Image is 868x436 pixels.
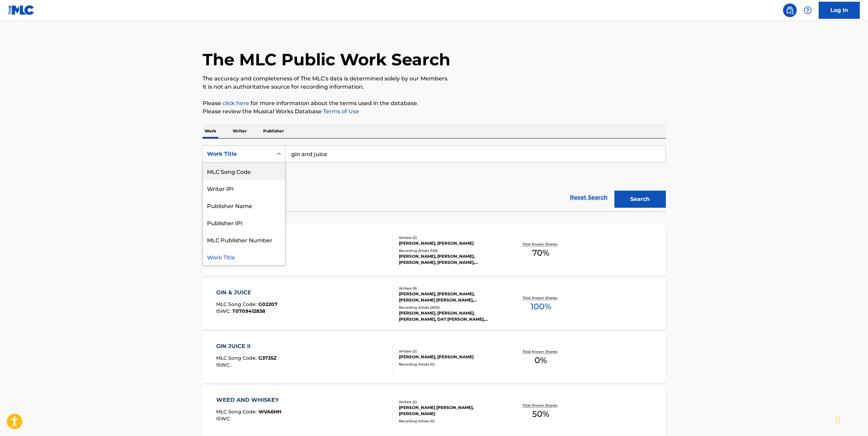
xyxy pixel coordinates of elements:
[614,191,666,208] button: Search
[203,278,666,330] a: GIN & JUICEMLC Song Code:G02207ISWC:T0709412838Writers (9)[PERSON_NAME], [PERSON_NAME], [PERSON_N...
[203,124,218,138] p: Work
[203,248,285,265] div: Work Title
[523,403,559,408] p: Total Known Shares:
[532,247,549,259] span: 70 %
[203,99,666,107] p: Please for more information about the terms used in the database.
[216,301,258,307] span: MLC Song Code :
[203,214,285,231] div: Publisher IPI
[203,75,666,83] p: The accuracy and completeness of The MLC's data is determined solely by our Members.
[231,124,249,138] p: Writer
[216,362,232,368] span: ISWC :
[216,342,277,350] div: GIN JUICE II
[399,349,502,354] div: Writers ( 2 )
[399,240,502,246] div: [PERSON_NAME], [PERSON_NAME]
[399,305,502,310] div: Recording Artists ( 2613 )
[804,6,812,14] img: help
[836,410,840,431] div: Drag
[399,286,502,291] div: Writers ( 9 )
[8,5,35,15] img: MLC Logo
[216,355,258,361] span: MLC Song Code :
[203,225,666,276] a: GIN AND JUICE IIMLC Song Code:G1363JISWC:Writers (2)[PERSON_NAME], [PERSON_NAME]Recording Artists...
[399,362,502,367] div: Recording Artists ( 0 )
[203,332,666,383] a: GIN JUICE IIMLC Song Code:G3735ZISWC:Writers (2)[PERSON_NAME], [PERSON_NAME]Recording Artists (0)...
[399,248,502,253] div: Recording Artists ( 128 )
[399,405,502,417] div: [PERSON_NAME] [PERSON_NAME], [PERSON_NAME]
[258,301,278,307] span: G02207
[216,308,232,314] span: ISWC :
[322,108,359,115] a: Terms of Use
[232,308,265,314] span: T0709412838
[786,6,794,14] img: search
[399,310,502,322] div: [PERSON_NAME], [PERSON_NAME], [PERSON_NAME], DAT [PERSON_NAME], [PERSON_NAME], [PERSON_NAME]
[258,409,281,415] span: WVA6HH
[216,415,232,422] span: ISWC :
[566,190,611,205] a: Reset Search
[203,145,666,211] form: Search Form
[532,408,549,420] span: 50 %
[216,396,282,404] div: WEED AND WHISKEY
[819,2,860,19] a: Log In
[216,409,258,415] span: MLC Song Code :
[216,288,278,297] div: GIN & JUICE
[801,3,815,17] div: Help
[258,355,277,361] span: G3735Z
[834,403,868,436] iframe: Chat Widget
[203,163,285,180] div: MLC Song Code
[399,235,502,240] div: Writers ( 2 )
[523,349,559,354] p: Total Known Shares:
[203,83,666,91] p: It is not an authoritative source for recording information.
[399,419,502,424] div: Recording Artists ( 0 )
[399,399,502,405] div: Writers ( 2 )
[203,231,285,248] div: MLC Publisher Number
[207,150,269,158] div: Work Title
[203,49,450,70] h1: The MLC Public Work Search
[203,197,285,214] div: Publisher Name
[203,107,666,116] p: Please review the Musical Works Database
[399,291,502,303] div: [PERSON_NAME], [PERSON_NAME], [PERSON_NAME] [PERSON_NAME], [PERSON_NAME][US_STATE], [PERSON_NAME]...
[222,100,249,106] a: click here
[399,354,502,360] div: [PERSON_NAME], [PERSON_NAME]
[535,354,547,367] span: 0 %
[523,242,559,247] p: Total Known Shares:
[203,180,285,197] div: Writer IPI
[399,253,502,266] div: [PERSON_NAME], [PERSON_NAME], [PERSON_NAME], [PERSON_NAME], [PERSON_NAME]
[783,3,797,17] a: Public Search
[523,295,559,300] p: Total Known Shares:
[530,300,551,313] span: 100 %
[261,124,286,138] p: Publisher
